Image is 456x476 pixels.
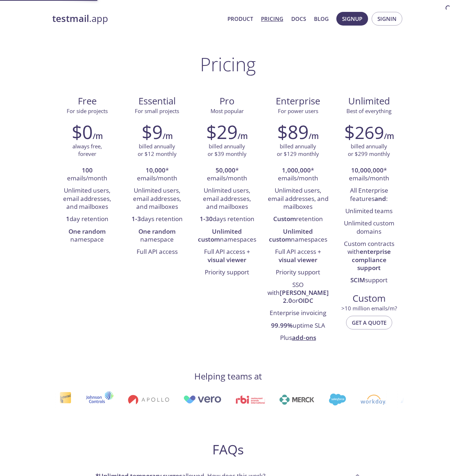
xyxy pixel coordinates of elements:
[84,391,112,408] img: johnsoncontrols
[340,217,399,238] li: Unlimited custom domains
[355,121,384,144] span: 269
[267,185,329,213] li: Unlimited users, email addresses, and mailboxes
[327,394,344,405] img: salesforce
[58,226,117,246] li: namespace
[72,143,102,158] p: always free, forever
[52,13,222,25] a: testmail.app
[278,107,318,114] span: For power users
[234,395,264,404] img: rbi
[340,238,399,274] li: Custom contracts with
[384,130,394,142] h6: /m
[267,165,329,185] li: * emails/month
[128,213,187,225] li: days retention
[309,130,319,142] h6: /m
[351,166,384,174] strong: 10,000,000
[208,143,247,158] p: billed annually or $39 monthly
[340,185,399,205] li: All Enterprise features :
[198,95,256,107] span: Pro
[198,246,257,266] li: Full API access +
[352,247,391,272] strong: enterprise compliance support
[90,441,367,458] h2: FAQs
[341,305,397,312] span: > 10 million emails/m?
[208,256,246,264] strong: visual viewer
[348,143,390,158] p: billed annually or $299 monthly
[298,296,313,305] strong: OIDC
[280,288,329,305] strong: [PERSON_NAME] 2.0
[340,274,399,287] li: support
[206,121,238,143] h2: $29
[273,215,296,223] strong: Custom
[216,166,235,174] strong: 50,000
[182,395,220,404] img: vero
[72,121,93,143] h2: $0
[271,321,293,329] strong: 99.99%
[291,14,306,23] a: Docs
[350,276,365,284] strong: SCIM
[277,143,319,158] p: billed annually or $129 monthly
[267,332,329,344] li: Plus
[198,165,257,185] li: * emails/month
[267,279,329,307] li: SSO with or
[200,215,213,223] strong: 1-30
[346,107,391,114] span: Best of everything
[128,246,187,258] li: Full API access
[93,130,103,142] h6: /m
[227,14,253,23] a: Product
[267,320,329,332] li: uptime SLA
[314,14,329,23] a: Blog
[138,143,177,158] p: billed annually or $12 monthly
[200,53,256,75] h1: Pricing
[359,395,385,405] img: workday
[267,226,329,246] li: namespaces
[52,12,89,25] strong: testmail
[346,316,392,329] button: Get a quote
[267,266,329,279] li: Priority support
[198,185,257,213] li: Unlimited users, email addresses, and mailboxes
[58,185,117,213] li: Unlimited users, email addresses, and mailboxes
[198,227,242,243] strong: Unlimited custom
[277,121,309,143] h2: $89
[340,292,398,305] span: Custom
[198,213,257,225] li: days retention
[282,166,311,174] strong: 1,000,000
[377,14,397,23] span: Signin
[142,121,163,143] h2: $9
[128,185,187,213] li: Unlimited users, email addresses, and mailboxes
[292,333,316,342] a: add-ons
[146,166,165,174] strong: 10,000
[342,14,362,23] span: Signup
[67,107,108,114] span: For side projects
[340,165,399,185] li: * emails/month
[194,371,262,382] h4: Helping teams at
[163,130,173,142] h6: /m
[267,307,329,320] li: Enterprise invoicing
[268,95,328,107] span: Enterprise
[278,395,313,405] img: merck
[336,12,368,26] button: Signup
[238,130,248,142] h6: /m
[375,194,386,203] strong: and
[68,227,106,235] strong: One random
[132,215,141,223] strong: 1-3
[211,107,244,114] span: Most popular
[58,213,117,225] li: day retention
[352,318,386,327] span: Get a quote
[66,215,70,223] strong: 1
[58,165,117,185] li: emails/month
[138,227,176,235] strong: One random
[267,246,329,266] li: Full API access +
[135,107,179,114] span: For small projects
[269,227,313,243] strong: Unlimited custom
[267,213,329,225] li: retention
[128,165,187,185] li: * emails/month
[198,226,257,246] li: namespaces
[340,205,399,217] li: Unlimited teams
[128,95,186,107] span: Essential
[58,95,116,107] span: Free
[126,395,167,405] img: apollo
[198,266,257,279] li: Priority support
[344,121,384,143] h2: $
[279,256,317,264] strong: visual viewer
[261,14,283,23] a: Pricing
[348,95,390,107] span: Unlimited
